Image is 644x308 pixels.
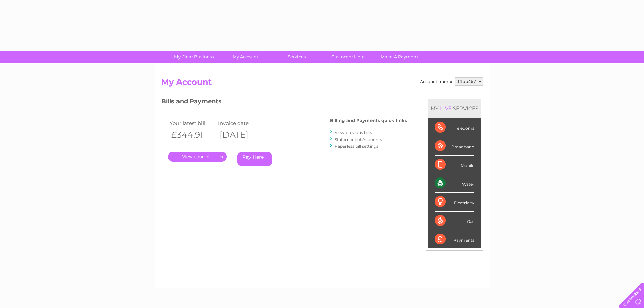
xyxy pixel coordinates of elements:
a: . [168,152,227,162]
td: Your latest bill [168,119,217,128]
a: My Clear Business [166,51,222,63]
div: Broadband [435,137,474,156]
a: My Account [217,51,273,63]
td: Invoice date [216,119,265,128]
div: Water [435,174,474,193]
a: Make A Payment [372,51,427,63]
div: MY SERVICES [428,99,481,118]
a: Statement of Accounts [335,137,382,142]
a: Pay Here [237,152,272,166]
div: LIVE [439,105,453,112]
th: £344.91 [168,128,217,142]
a: Paperless bill settings [335,144,378,149]
div: Account number [420,77,483,86]
div: Telecoms [435,118,474,137]
th: [DATE] [216,128,265,142]
h2: My Account [161,77,483,90]
a: Services [269,51,325,63]
h4: Billing and Payments quick links [330,118,407,123]
div: Mobile [435,156,474,174]
div: Electricity [435,193,474,211]
a: View previous bills [335,130,372,135]
h3: Bills and Payments [161,97,407,109]
div: Gas [435,212,474,230]
div: Payments [435,230,474,248]
a: Customer Help [320,51,376,63]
